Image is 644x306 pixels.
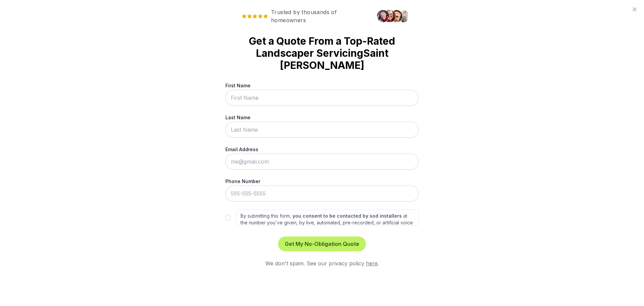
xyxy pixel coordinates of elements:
span: Trusted by thousands of homeowners [236,8,373,24]
input: Last Name [225,122,419,138]
a: here [366,260,378,267]
div: We don't spam. See our privacy policy . [225,259,419,267]
input: me@gmail.com [225,154,419,170]
strong: Get a Quote From a Top-Rated Landscaper Servicing Saint [PERSON_NAME] [236,35,408,71]
label: First Name [225,82,419,89]
button: Get My No-Obligation Quote [278,236,366,251]
strong: you consent to be contacted by sod installers [292,213,402,219]
input: 555-555-5555 [225,185,419,202]
label: By submitting this form, at the number you've given, by live, automated, pre-recorded, or artific... [236,210,419,226]
label: Email Address [225,146,419,153]
label: Phone Number [225,178,419,185]
label: Last Name [225,114,419,121]
input: First Name [225,90,419,106]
